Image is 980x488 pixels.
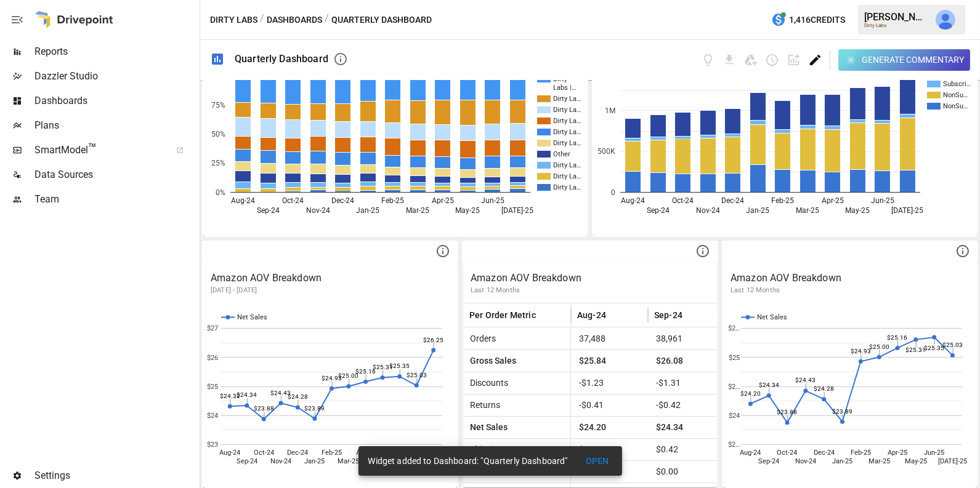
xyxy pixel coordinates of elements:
span: Gross Sales [465,356,516,366]
span: Per Order Metric [469,309,536,321]
text: May-25 [905,457,927,465]
text: $23.89 [832,408,852,415]
text: 50% [212,130,226,138]
text: Oct-24 [672,196,694,205]
text: $25.31 [905,346,926,353]
text: $23.88 [254,406,274,412]
text: $23.88 [777,409,798,415]
text: Apr-25 [822,196,844,205]
text: Mar-25 [406,206,429,215]
span: 37,488 [577,328,607,350]
text: $23 [207,441,218,449]
div: / [325,12,329,28]
text: Feb-25 [381,196,404,205]
button: Dirty Labs [210,12,257,28]
span: Aug-24 [577,309,606,321]
text: $2… [728,383,740,391]
text: Sep-24 [257,206,280,215]
span: 38,961 [654,328,684,350]
text: $26 [207,354,218,362]
p: Amazon AOV Breakdown [211,271,450,286]
span: $0.38 [577,439,603,460]
text: 0 [611,188,615,197]
text: 500K [597,147,615,156]
text: $25 [729,354,740,362]
div: Quarterly Dashboard [235,53,328,65]
span: -$1.23 [577,372,605,394]
text: Mar-25 [869,457,890,465]
span: 1,416 Credits [789,12,845,28]
button: Schedule dashboard [765,53,779,67]
p: Amazon AOV Breakdown [471,271,710,286]
text: Nov-24 [696,206,720,215]
span: -$0.41 [577,394,605,416]
button: Julie Wilton [928,2,963,37]
text: Dec-24 [331,196,354,205]
text: $24.20 [740,390,761,397]
text: Jun-25 [481,196,504,205]
text: Dirty La… [553,183,581,191]
button: Generate Commentary [838,49,971,71]
button: Edit dashboard [808,53,822,67]
text: Apr-25 [888,449,907,457]
text: Sep-24 [647,206,670,215]
span: Net Sales [465,422,508,432]
text: $24.43 [270,390,291,396]
text: Sep-24 [237,457,257,465]
text: Jun-25 [871,196,894,205]
text: $25.31 [373,364,393,370]
svg: A chart. [723,303,978,488]
text: Dirty La… [553,139,581,147]
text: Jun-25 [924,449,944,457]
span: Returns [465,400,500,410]
text: Aug-24 [231,196,255,205]
text: $25.00 [339,372,359,379]
text: 25% [212,159,226,167]
button: Sort [607,306,625,324]
text: Nov-24 [270,457,291,465]
span: Dashboards [34,94,197,108]
span: -$0.42 [654,394,682,416]
text: Dirty La… [553,172,581,180]
text: Net Sales [237,313,267,321]
text: 0% [216,188,226,197]
img: Julie Wilton [936,10,955,30]
text: Oct-24 [777,449,798,457]
text: $24.93 [322,375,342,382]
text: $25.16 [888,334,908,341]
text: Feb-25 [851,449,871,457]
text: Aug-24 [219,449,240,457]
text: Mar-25 [796,206,819,215]
button: View documentation [701,53,715,67]
span: $0.00 [654,461,680,482]
text: Net Sales [757,313,787,321]
text: $25.03 [407,372,427,378]
text: Dirty La… [553,95,581,103]
svg: A chart. [203,303,458,488]
button: Sort [537,306,554,324]
span: $0.42 [654,439,680,460]
text: $2… [728,324,740,332]
text: $26.25 [423,337,443,343]
div: / [260,12,264,28]
button: OPEN [578,450,617,473]
p: Amazon AOV Breakdown [731,271,970,286]
text: May-25 [845,206,870,215]
text: Apr-25 [432,196,454,205]
text: $24.43 [795,377,816,384]
button: Sort [684,306,701,324]
text: Other [553,150,570,158]
text: 1M [605,106,615,115]
span: $24.20 [577,417,608,438]
p: Last 12 Months [731,286,970,295]
text: May-25 [455,206,480,215]
text: Dec-24 [721,196,744,205]
text: Dirty La… [553,117,581,125]
text: $24.34 [237,392,257,399]
text: Dec-24 [814,449,835,457]
button: 1,416Credits [766,9,850,31]
span: Discounts [465,378,508,388]
text: $24.93 [851,348,871,354]
span: $26.08 [654,350,685,372]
